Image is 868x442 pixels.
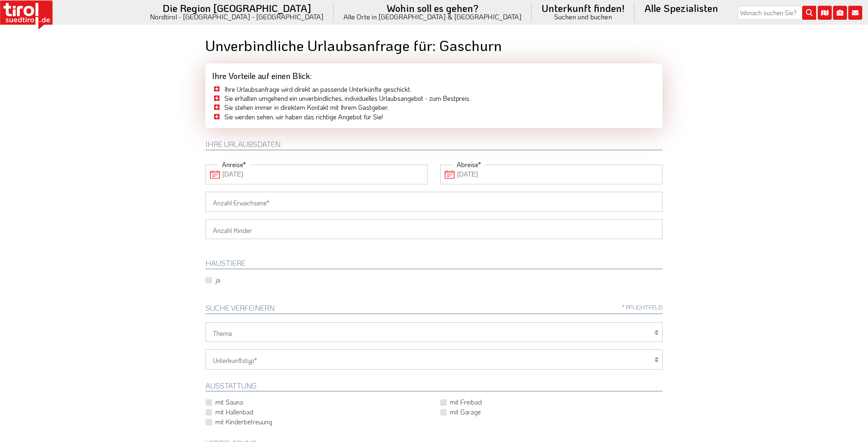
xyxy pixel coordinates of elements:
span: * Pflichtfeld [622,304,663,310]
small: Nordtirol - [GEOGRAPHIC_DATA] - [GEOGRAPHIC_DATA] [150,13,324,20]
li: Sie stehen immer in direktem Kontakt mit Ihrem Gastgeber. [212,103,656,112]
input: Wonach suchen Sie? [738,6,816,20]
li: Sie werden sehen, wir haben das richtige Angebot für Sie! [212,112,656,121]
i: Fotogalerie [833,6,847,20]
label: mit Freibad [450,398,482,407]
small: Alle Orte in [GEOGRAPHIC_DATA] & [GEOGRAPHIC_DATA] [343,13,522,20]
h2: HAUSTIERE [205,259,663,269]
label: ja [215,275,220,284]
i: Kontakt [848,6,862,20]
li: Sie erhalten umgehend ein unverbindliches, individuelles Urlaubsangebot - zum Bestpreis. [212,94,656,103]
h2: Ausstattung [205,382,663,392]
small: Suchen und buchen [541,13,625,20]
li: Ihre Urlaubsanfrage wird direkt an passende Unterkünfte geschickt. [212,85,656,94]
i: Karte öffnen [818,6,832,20]
label: mit Kinderbetreuung [215,417,272,426]
h2: Suche verfeinern [205,304,663,314]
label: mit Sauna [215,398,243,407]
div: Ihre Vorteile auf einen Blick: [205,63,663,85]
h2: Ihre Urlaubsdaten [205,140,663,150]
label: mit Garage [450,407,481,416]
h1: Unverbindliche Urlaubsanfrage für: Gaschurn [205,37,663,54]
label: mit Hallenbad [215,407,253,416]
